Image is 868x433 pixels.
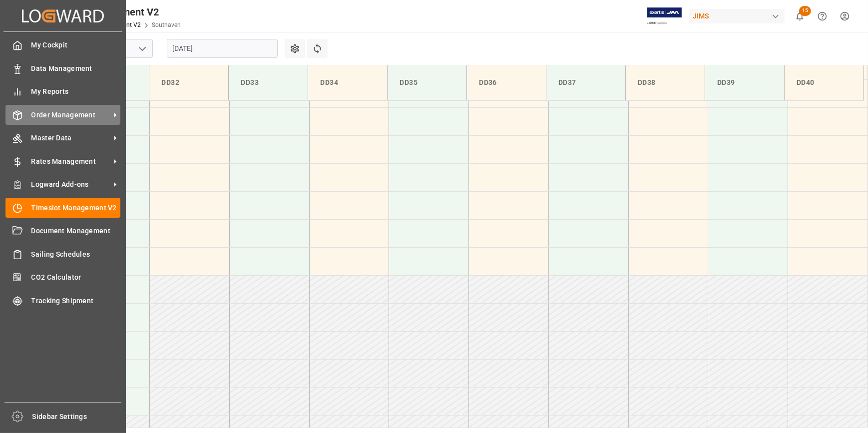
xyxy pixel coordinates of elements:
[316,73,379,92] div: DD34
[5,268,120,287] a: CO2 Calculator
[31,40,121,50] span: My Cockpit
[475,73,538,92] div: DD36
[31,63,121,74] span: Data Management
[5,35,120,55] a: My Cockpit
[5,244,120,264] a: Sailing Schedules
[31,272,121,283] span: CO2 Calculator
[31,156,110,167] span: Rates Management
[31,86,121,97] span: My Reports
[811,5,834,27] button: Help Center
[799,6,811,16] span: 15
[31,226,121,236] span: Document Management
[689,6,789,25] button: JIMS
[554,73,617,92] div: DD37
[32,412,122,422] span: Sidebar Settings
[5,82,120,101] a: My Reports
[396,73,458,92] div: DD35
[789,5,811,27] button: show 15 new notifications
[5,58,120,78] a: Data Management
[31,179,110,190] span: Logward Add-ons
[31,203,121,213] span: Timeslot Management V2
[5,291,120,310] a: Tracking Shipment
[713,73,776,92] div: DD39
[31,133,110,143] span: Master Data
[237,73,300,92] div: DD33
[167,39,278,58] input: DD-MM-YYYY
[647,7,682,25] img: Exertis%20JAM%20-%20Email%20Logo.jpg_1722504956.jpg
[31,110,110,120] span: Order Management
[134,41,149,56] button: open menu
[157,73,220,92] div: DD32
[31,296,121,306] span: Tracking Shipment
[31,249,121,260] span: Sailing Schedules
[793,73,856,92] div: DD40
[5,198,120,217] a: Timeslot Management V2
[689,9,785,23] div: JIMS
[5,221,120,241] a: Document Management
[634,73,697,92] div: DD38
